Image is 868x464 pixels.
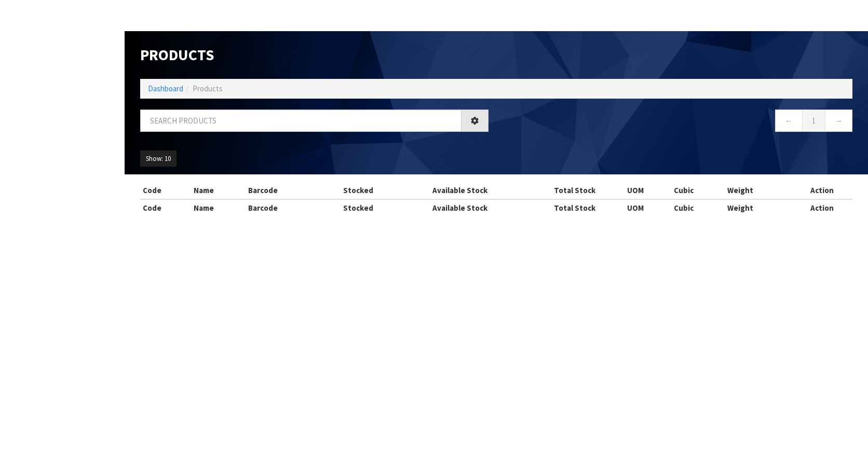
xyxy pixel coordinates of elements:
a: → [825,110,852,132]
th: Available Stock [396,199,524,216]
th: Action [791,199,852,216]
th: Name [191,182,246,199]
th: Cubic [671,199,725,216]
span: Products [193,84,223,93]
th: Code [140,182,191,199]
a: Dashboard [148,84,183,93]
th: Code [140,199,191,216]
a: ← [775,110,803,132]
th: Barcode [246,182,320,199]
th: Stocked [320,182,396,199]
th: Total Stock [525,182,625,199]
th: Barcode [246,199,320,216]
th: UOM [625,199,671,216]
nav: Page navigation [504,110,852,135]
input: Search products [140,110,462,132]
th: Available Stock [396,182,524,199]
th: Weight [725,199,791,216]
th: Stocked [320,199,396,216]
th: Name [191,199,246,216]
h1: Products [140,47,489,63]
th: Total Stock [525,199,625,216]
th: Weight [725,182,791,199]
th: Action [791,182,852,199]
th: Cubic [671,182,725,199]
th: UOM [625,182,671,199]
a: 1 [802,110,825,132]
button: Show: 10 [140,151,177,167]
